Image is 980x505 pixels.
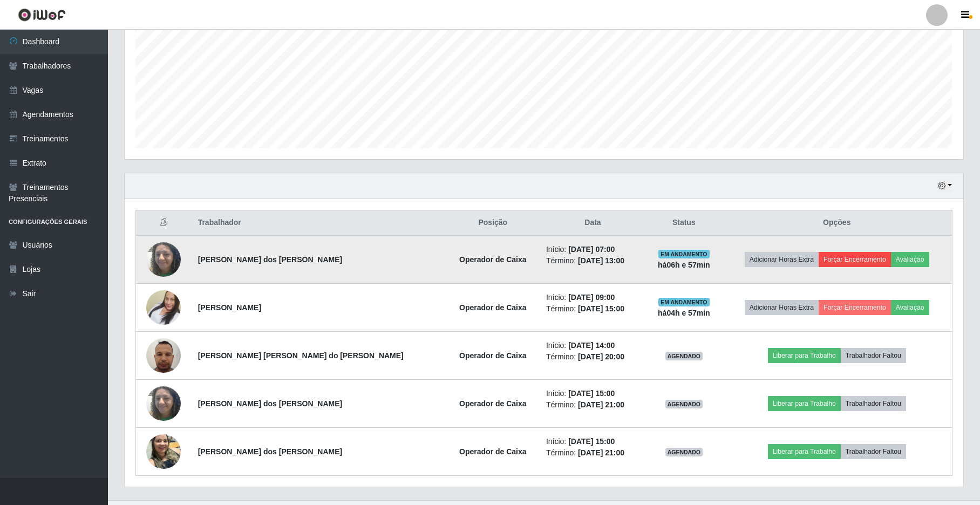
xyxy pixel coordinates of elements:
img: 1701473418754.jpeg [146,332,181,378]
button: Forçar Encerramento [819,300,891,315]
li: Término: [546,447,639,459]
strong: Operador de Caixa [459,303,527,312]
button: Trabalhador Faltou [841,396,906,411]
strong: Operador de Caixa [459,399,527,408]
li: Término: [546,351,639,363]
th: Trabalhador [192,210,446,236]
button: Adicionar Horas Extra [745,300,819,315]
span: AGENDADO [665,352,703,360]
th: Status [646,210,722,236]
time: [DATE] 15:00 [578,304,624,313]
span: AGENDADO [665,400,703,408]
li: Início: [546,292,639,303]
img: 1742563763298.jpeg [146,277,181,338]
strong: Operador de Caixa [459,447,527,456]
time: [DATE] 07:00 [568,245,615,254]
time: [DATE] 20:00 [578,352,624,361]
time: [DATE] 15:00 [568,437,615,446]
li: Término: [546,399,639,411]
button: Trabalhador Faltou [841,348,906,363]
button: Liberar para Trabalho [768,396,841,411]
strong: [PERSON_NAME] [PERSON_NAME] do [PERSON_NAME] [198,351,404,360]
strong: [PERSON_NAME] dos [PERSON_NAME] [198,255,343,264]
span: EM ANDAMENTO [658,298,710,306]
button: Adicionar Horas Extra [745,252,819,267]
strong: [PERSON_NAME] [198,303,261,312]
strong: há 06 h e 57 min [658,261,710,269]
time: [DATE] 21:00 [578,400,624,409]
img: CoreUI Logo [18,8,66,22]
button: Liberar para Trabalho [768,444,841,459]
time: [DATE] 15:00 [568,389,615,398]
th: Data [540,210,646,236]
th: Posição [446,210,540,236]
time: [DATE] 21:00 [578,448,624,457]
span: AGENDADO [665,448,703,456]
span: EM ANDAMENTO [658,250,710,258]
button: Trabalhador Faltou [841,444,906,459]
li: Término: [546,303,639,315]
button: Liberar para Trabalho [768,348,841,363]
th: Opções [722,210,952,236]
img: 1736128144098.jpeg [146,380,181,426]
strong: há 04 h e 57 min [658,309,710,317]
strong: [PERSON_NAME] dos [PERSON_NAME] [198,447,343,456]
img: 1736128144098.jpeg [146,236,181,282]
li: Início: [546,340,639,351]
img: 1745102593554.jpeg [146,428,181,474]
strong: Operador de Caixa [459,351,527,360]
time: [DATE] 13:00 [578,256,624,265]
button: Avaliação [891,300,929,315]
li: Início: [546,436,639,447]
time: [DATE] 14:00 [568,341,615,350]
button: Forçar Encerramento [819,252,891,267]
time: [DATE] 09:00 [568,293,615,302]
button: Avaliação [891,252,929,267]
strong: [PERSON_NAME] dos [PERSON_NAME] [198,399,343,408]
li: Término: [546,255,639,267]
li: Início: [546,388,639,399]
strong: Operador de Caixa [459,255,527,264]
li: Início: [546,244,639,255]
